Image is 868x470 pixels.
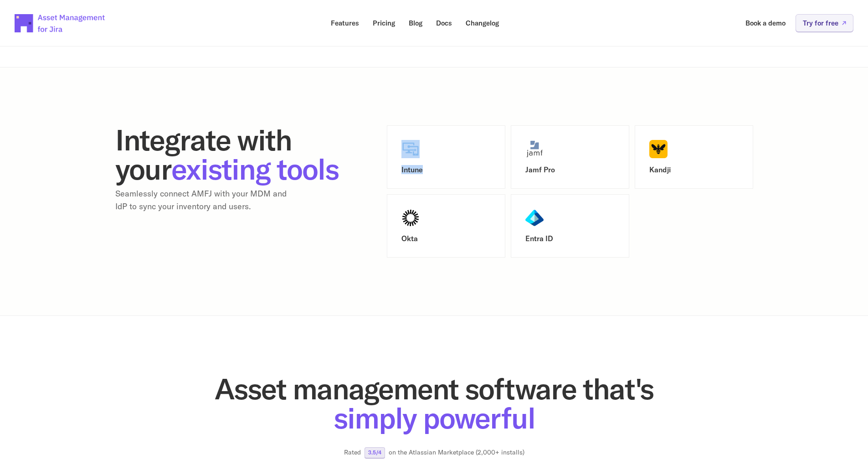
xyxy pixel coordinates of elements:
a: Book a demo [739,14,792,32]
h3: Entra ID [525,234,615,243]
p: Changelog [466,20,499,26]
span: simply powerful [334,399,535,436]
p: Features [331,20,359,26]
a: Features [324,14,365,32]
p: on the Atlassian Marketplace (2,000+ installs) [389,448,524,457]
a: Pricing [366,14,401,32]
p: Pricing [373,20,395,26]
a: Blog [402,14,429,32]
p: Rated [344,448,361,457]
h3: Intune [401,165,491,174]
p: Book a demo [745,20,786,26]
p: Seamlessly connect AMFJ with your MDM and IdP to sync your inventory and users. [115,187,298,214]
h2: Asset management software that's [115,374,753,433]
a: Try for free [796,14,853,32]
h3: Jamf Pro [525,165,615,174]
p: Blog [409,20,422,26]
a: Docs [430,14,458,32]
p: Try for free [803,20,838,26]
p: 3.5/4 [368,450,381,455]
h2: Integrate with your [115,125,343,184]
h3: Okta [401,234,491,243]
h3: Kandji [649,165,739,174]
a: Changelog [459,14,505,32]
p: Docs [436,20,452,26]
span: existing tools [171,150,339,187]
